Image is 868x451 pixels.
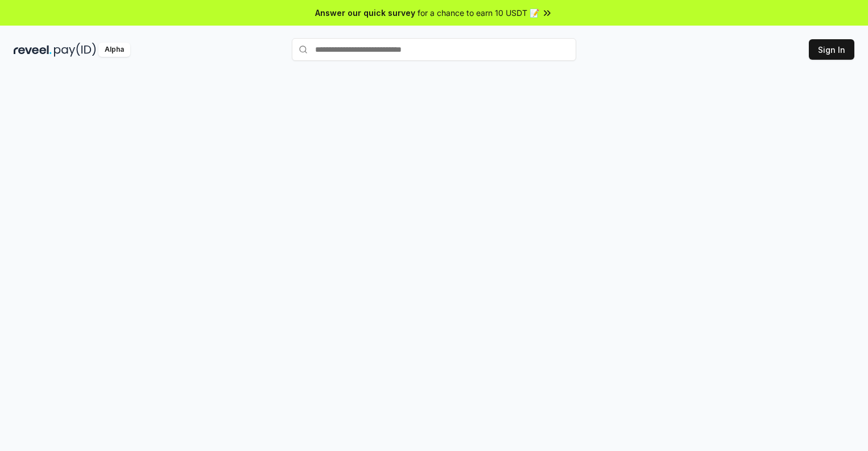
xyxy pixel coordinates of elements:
[809,39,854,60] button: Sign In
[14,43,52,57] img: reveel_dark
[315,7,415,19] span: Answer our quick survey
[54,43,96,57] img: pay_id
[98,43,130,57] div: Alpha
[418,7,539,19] span: for a chance to earn 10 USDT 📝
